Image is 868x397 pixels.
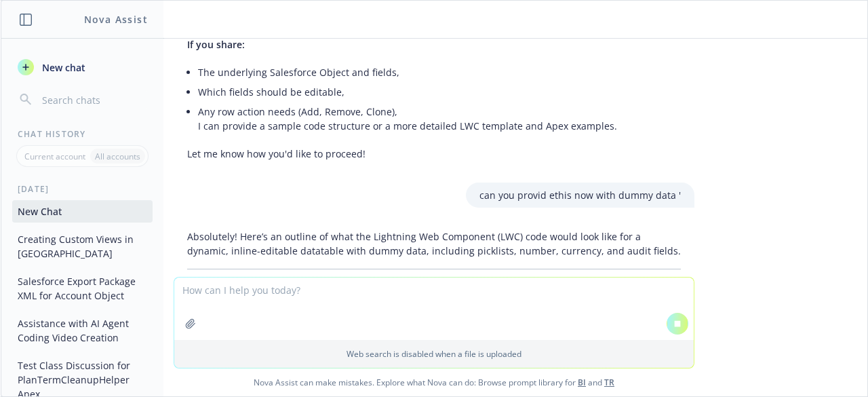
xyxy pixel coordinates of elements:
p: Absolutely! Here’s an outline of what the Lightning Web Component (LWC) code would look like for ... [187,229,681,258]
div: Chat History [1,128,163,140]
p: Web search is disabled when a file is uploaded [182,348,686,360]
p: All accounts [95,151,140,162]
button: New Chat [12,200,153,223]
a: TR [604,377,614,388]
h1: Nova Assist [84,12,148,26]
p: Current account [24,151,85,162]
button: Assistance with AI Agent Coding Video Creation [12,312,153,349]
button: New chat [12,55,153,79]
button: Salesforce Export Package XML for Account Object [12,270,153,307]
li: Which fields should be editable, [198,82,681,102]
input: Search chats [39,90,147,109]
p: can you provid ethis now with dummy data ' [479,188,681,202]
li: Any row action needs (Add, Remove, Clone), I can provide a sample code structure or a more detail... [198,102,681,136]
span: New chat [39,60,85,75]
p: Let me know how you'd like to proceed! [187,147,681,161]
span: If you share: [187,38,245,51]
a: BI [578,377,586,388]
li: The underlying Salesforce Object and fields, [198,62,681,82]
button: Creating Custom Views in [GEOGRAPHIC_DATA] [12,228,153,265]
div: [DATE] [1,183,163,195]
span: Nova Assist can make mistakes. Explore what Nova can do: Browse prompt library for and [6,368,862,396]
